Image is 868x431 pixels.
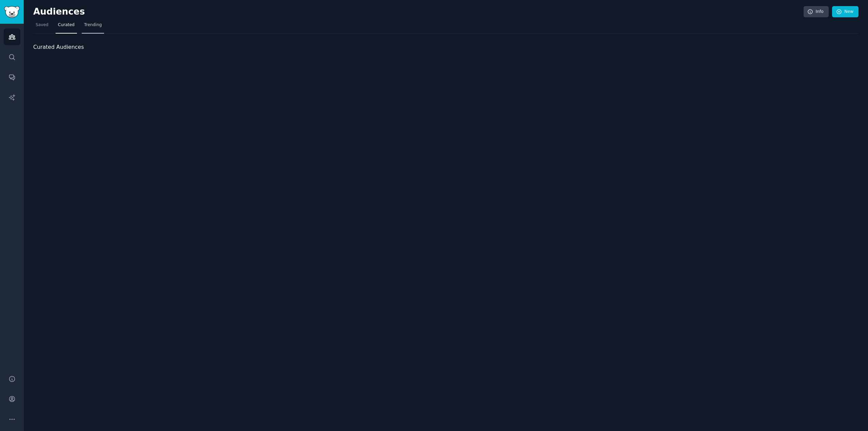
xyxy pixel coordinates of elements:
a: Curated [56,20,77,34]
a: New [832,6,859,18]
span: Trending [84,22,102,28]
span: Curated [58,22,75,28]
a: Info [804,6,829,18]
img: GummySearch logo [4,6,20,18]
h2: Audiences [33,6,804,17]
span: Curated Audiences [33,43,84,52]
a: Saved [33,20,51,34]
a: Trending [82,20,104,34]
span: Saved [36,22,48,28]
